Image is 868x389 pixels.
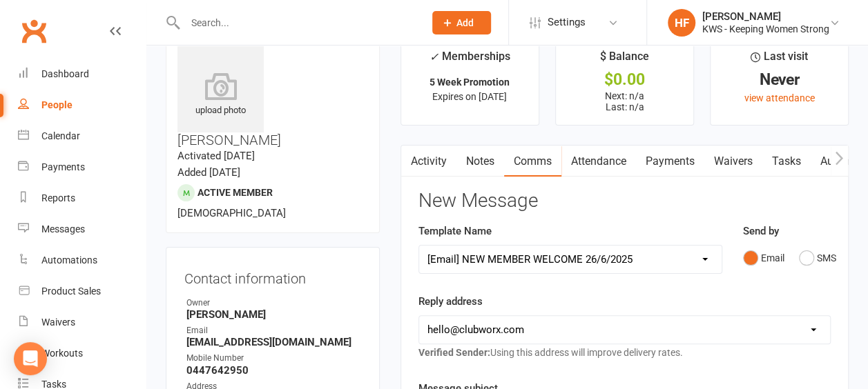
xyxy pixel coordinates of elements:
[702,10,829,23] div: [PERSON_NAME]
[561,146,636,177] a: Attendance
[568,90,681,112] p: Next: n/a Last: n/a
[186,297,361,310] div: Owner
[17,14,51,48] a: Clubworx
[704,146,762,177] a: Waivers
[18,245,146,276] a: Automations
[186,364,361,377] strong: 0447642950
[186,352,361,365] div: Mobile Number
[418,347,683,358] span: Using this address will improve delivery rates.
[799,245,836,271] button: SMS
[600,48,649,72] div: $ Balance
[636,146,704,177] a: Payments
[41,192,75,203] div: Reports
[186,336,361,348] strong: [EMAIL_ADDRESS][DOMAIN_NAME]
[751,48,808,72] div: Last visit
[432,11,491,34] button: Add
[41,99,73,110] div: People
[743,223,779,239] label: Send by
[762,146,811,177] a: Tasks
[41,161,85,172] div: Payments
[432,91,507,102] span: Expires on [DATE]
[181,13,414,32] input: Search...
[41,68,89,79] div: Dashboard
[456,17,474,28] span: Add
[41,286,101,297] div: Product Sales
[430,48,510,73] div: Memberships
[723,72,836,87] div: Never
[18,121,146,152] a: Calendar
[568,72,681,87] div: $0.00
[197,187,273,198] span: Active member
[41,348,83,359] div: Workouts
[14,342,47,375] div: Open Intercom Messenger
[418,293,483,310] label: Reply address
[41,130,80,141] div: Calendar
[668,9,695,37] div: HF
[418,190,831,212] h3: New Message
[18,307,146,338] a: Waivers
[18,183,146,214] a: Reports
[548,7,586,38] span: Settings
[186,308,361,321] strong: [PERSON_NAME]
[401,146,456,177] a: Activity
[177,46,368,148] h3: [PERSON_NAME]
[41,255,97,266] div: Automations
[18,214,146,245] a: Messages
[18,152,146,183] a: Payments
[504,146,561,177] a: Comms
[18,90,146,121] a: People
[41,317,75,328] div: Waivers
[186,324,361,337] div: Email
[702,23,829,35] div: KWS - Keeping Women Strong
[743,245,784,271] button: Email
[430,50,438,63] i: ✓
[184,266,361,286] h3: Contact information
[177,166,240,179] time: Added [DATE]
[41,223,85,235] div: Messages
[177,72,264,118] div: upload photo
[18,338,146,369] a: Workouts
[18,276,146,307] a: Product Sales
[744,92,814,103] a: view attendance
[456,146,504,177] a: Notes
[430,77,510,88] strong: 5 Week Promotion
[418,347,490,358] strong: Verified Sender:
[418,223,492,239] label: Template Name
[18,59,146,90] a: Dashboard
[177,207,286,219] span: [DEMOGRAPHIC_DATA]
[177,150,255,162] time: Activated [DATE]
